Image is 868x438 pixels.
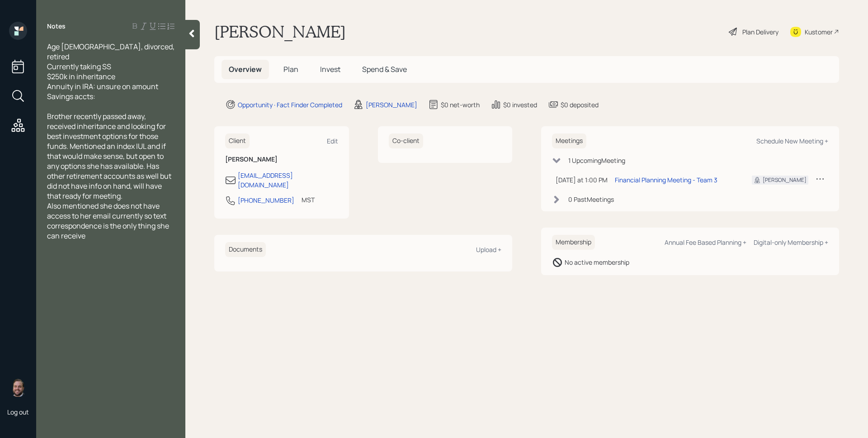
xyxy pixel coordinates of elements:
[568,195,614,204] div: 0 Past Meeting s
[763,176,807,184] div: [PERSON_NAME]
[238,100,342,109] div: Opportunity · Fact Finder Completed
[389,133,423,148] h6: Co-client
[503,100,537,109] div: $0 invested
[756,137,828,145] div: Schedule New Meeting +
[665,238,746,247] div: Annual Fee Based Planning +
[9,379,27,397] img: james-distasi-headshot.png
[615,175,717,185] div: Financial Planning Meeting - Team 3
[283,64,298,74] span: Plan
[225,242,266,257] h6: Documents
[47,22,66,31] label: Notes
[366,100,417,109] div: [PERSON_NAME]
[302,195,315,205] div: MST
[47,42,176,101] span: Age [DEMOGRAPHIC_DATA], divorced, retired Currently taking SS $250k in inheritance Annuity in IRA...
[476,245,501,254] div: Upload +
[568,156,625,165] div: 1 Upcoming Meeting
[320,64,340,74] span: Invest
[742,27,778,37] div: Plan Delivery
[214,22,346,42] h1: [PERSON_NAME]
[7,408,29,416] div: Log out
[441,100,480,109] div: $0 net-worth
[561,100,599,109] div: $0 deposited
[327,137,338,145] div: Edit
[552,133,586,148] h6: Meetings
[229,64,262,74] span: Overview
[556,175,608,185] div: [DATE] at 1:00 PM
[754,238,828,247] div: Digital-only Membership +
[565,257,629,267] div: No active membership
[362,64,407,74] span: Spend & Save
[552,235,595,250] h6: Membership
[805,27,833,37] div: Kustomer
[225,133,250,148] h6: Client
[225,156,338,163] h6: [PERSON_NAME]
[238,195,294,205] div: [PHONE_NUMBER]
[47,111,173,241] span: Brother recently passed away, received inheritance and looking for best investment options for th...
[238,171,338,190] div: [EMAIL_ADDRESS][DOMAIN_NAME]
